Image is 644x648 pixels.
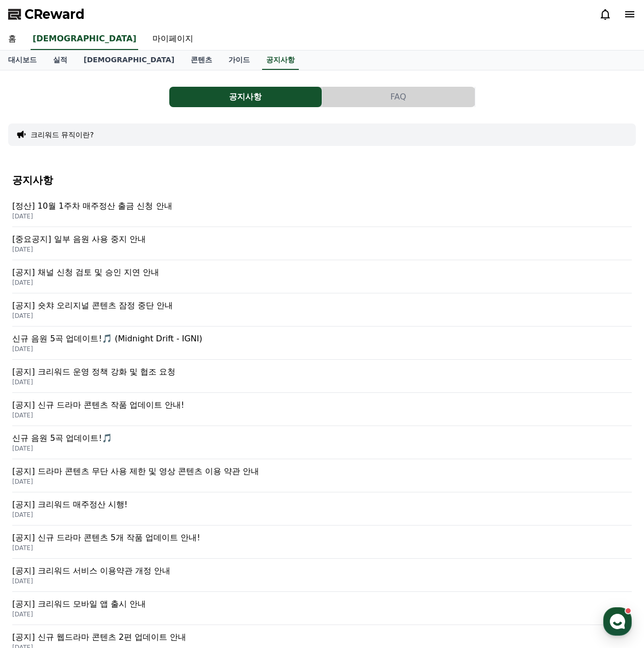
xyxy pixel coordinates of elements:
a: [공지] 크리워드 모바일 앱 출시 안내 [DATE] [12,592,632,625]
a: 공지사항 [169,87,322,107]
a: 공지사항 [262,51,299,70]
a: 신규 음원 5곡 업데이트!🎵 (Midnight Drift - IGNI) [DATE] [12,327,632,360]
a: [중요공지] 일부 음원 사용 중지 안내 [DATE] [12,227,632,260]
p: [DATE] [12,279,632,287]
p: [DATE] [12,345,632,353]
p: 신규 음원 5곡 업데이트!🎵 (Midnight Drift - IGNI) [12,333,632,345]
button: FAQ [322,87,475,107]
a: [DEMOGRAPHIC_DATA] [75,51,183,70]
p: [공지] 신규 드라마 콘텐츠 작품 업데이트 안내! [12,399,632,411]
a: 마이페이지 [144,29,201,50]
a: [정산] 10월 1주차 매주정산 출금 신청 안내 [DATE] [12,194,632,227]
p: [DATE] [12,478,632,486]
a: 가이드 [220,51,258,70]
p: [DATE] [12,212,632,220]
p: [공지] 숏챠 오리지널 콘텐츠 잠정 중단 안내 [12,300,632,312]
p: [정산] 10월 1주차 매주정산 출금 신청 안내 [12,200,632,212]
a: 대화 [67,323,132,349]
a: CReward [8,6,85,22]
p: [공지] 크리워드 운영 정책 강화 및 협조 요청 [12,366,632,378]
a: [공지] 드라마 콘텐츠 무단 사용 제한 및 영상 콘텐츠 이용 약관 안내 [DATE] [12,459,632,492]
a: [공지] 크리워드 매주정산 시행! [DATE] [12,492,632,526]
a: [공지] 숏챠 오리지널 콘텐츠 잠정 중단 안내 [DATE] [12,293,632,327]
a: FAQ [322,87,475,107]
p: [DATE] [12,511,632,519]
span: 설정 [158,339,170,347]
p: [DATE] [12,378,632,386]
h4: 공지사항 [12,175,632,186]
p: [DATE] [12,577,632,585]
a: [공지] 크리워드 운영 정책 강화 및 협조 요청 [DATE] [12,360,632,393]
a: 실적 [45,51,75,70]
span: 대화 [93,339,106,347]
p: [중요공지] 일부 음원 사용 중지 안내 [12,233,632,245]
p: [공지] 드라마 콘텐츠 무단 사용 제한 및 영상 콘텐츠 이용 약관 안내 [12,465,632,478]
a: [DEMOGRAPHIC_DATA] [31,29,138,50]
p: [공지] 신규 웹드라마 콘텐츠 2편 업데이트 안내 [12,631,632,643]
p: [DATE] [12,245,632,254]
p: 신규 음원 5곡 업데이트!🎵 [12,432,632,444]
p: [DATE] [12,411,632,419]
a: [공지] 신규 드라마 콘텐츠 5개 작품 업데이트 안내! [DATE] [12,526,632,559]
p: [공지] 크리워드 모바일 앱 출시 안내 [12,598,632,610]
a: 신규 음원 5곡 업데이트!🎵 [DATE] [12,426,632,459]
p: [DATE] [12,610,632,618]
button: 공지사항 [169,87,322,107]
a: 홈 [3,323,67,349]
p: [DATE] [12,444,632,453]
span: 홈 [32,339,38,347]
a: [공지] 크리워드 서비스 이용약관 개정 안내 [DATE] [12,559,632,592]
p: [공지] 크리워드 매주정산 시행! [12,499,632,511]
p: [공지] 크리워드 서비스 이용약관 개정 안내 [12,565,632,577]
p: [DATE] [12,544,632,552]
p: [공지] 채널 신청 검토 및 승인 지연 안내 [12,266,632,279]
p: [DATE] [12,312,632,320]
a: [공지] 신규 드라마 콘텐츠 작품 업데이트 안내! [DATE] [12,393,632,426]
a: 콘텐츠 [183,51,220,70]
button: 크리워드 뮤직이란? [31,130,94,140]
a: 설정 [132,323,196,349]
a: [공지] 채널 신청 검토 및 승인 지연 안내 [DATE] [12,260,632,293]
span: CReward [24,6,85,22]
p: [공지] 신규 드라마 콘텐츠 5개 작품 업데이트 안내! [12,532,632,544]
